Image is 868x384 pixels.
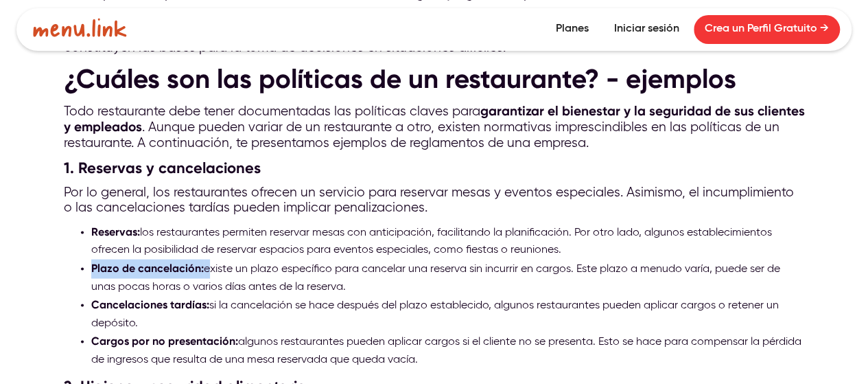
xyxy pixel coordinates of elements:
li: algunos restaurantes pueden aplicar cargos si el cliente no se presenta. Esto se hace para compen... [91,332,805,368]
li: los restaurantes permiten reservar mesas con anticipación, facilitando la planificación. Por otro... [91,223,805,259]
li: si la cancelación se hace después del plazo establecido, algunos restaurantes pueden aplicar carg... [91,295,805,332]
strong: garantizar el bienestar y la seguridad de sus clientes y empleados [64,102,805,134]
strong: Reservas: [91,225,140,238]
p: Por lo general, los restaurantes ofrecen un servicio para reservar mesas y eventos especiales. As... [64,185,805,216]
strong: Cancelaciones tardías: [91,297,209,310]
li: existe un plazo específico para cancelar una reserva sin incurrir en cargos. Este plazo a menudo ... [91,259,805,295]
a: Planes [545,15,600,44]
h2: ¿Cuáles son las políticas de un restaurante? - ejemplos [64,63,805,95]
h3: 1. Reservas y cancelaciones [64,157,805,178]
a: Iniciar sesión [603,15,690,44]
a: Crea un Perfil Gratuito → [694,15,840,44]
strong: Plazo de cancelación: [91,261,204,274]
p: Todo restaurante debe tener documentadas las políticas claves para . Aunque pueden variar de un r... [64,103,805,150]
strong: Cargos por no presentación: [91,334,238,347]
